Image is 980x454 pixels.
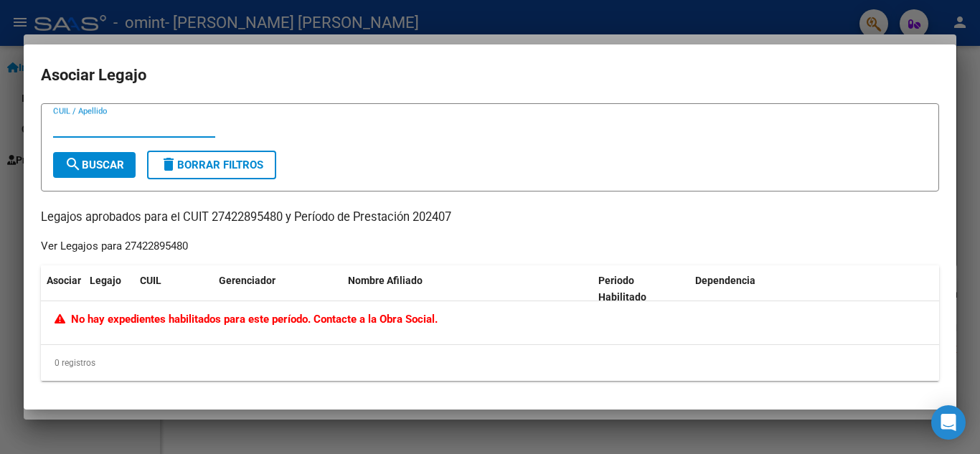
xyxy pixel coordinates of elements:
span: Asociar [47,275,81,286]
datatable-header-cell: Legajo [84,265,134,313]
div: Open Intercom Messenger [931,405,966,440]
button: Borrar Filtros [147,151,276,179]
span: Borrar Filtros [160,159,263,171]
p: Legajos aprobados para el CUIT 27422895480 y Período de Prestación 202407 [41,209,939,227]
div: 0 registros [41,345,939,381]
datatable-header-cell: Nombre Afiliado [342,265,593,313]
datatable-header-cell: Periodo Habilitado [593,265,689,313]
mat-icon: search [65,156,82,173]
span: No hay expedientes habilitados para este período. Contacte a la Obra Social. [55,313,438,326]
span: CUIL [140,275,161,286]
span: Periodo Habilitado [598,275,646,303]
span: Dependencia [695,275,755,286]
datatable-header-cell: Dependencia [689,265,940,313]
mat-icon: delete [160,156,177,173]
span: Nombre Afiliado [348,275,423,286]
div: Ver Legajos para 27422895480 [41,238,188,255]
datatable-header-cell: CUIL [134,265,213,313]
span: Buscar [65,159,124,171]
span: Legajo [90,275,121,286]
datatable-header-cell: Asociar [41,265,84,313]
datatable-header-cell: Gerenciador [213,265,342,313]
h2: Asociar Legajo [41,62,939,89]
span: Gerenciador [219,275,275,286]
button: Buscar [53,152,136,178]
